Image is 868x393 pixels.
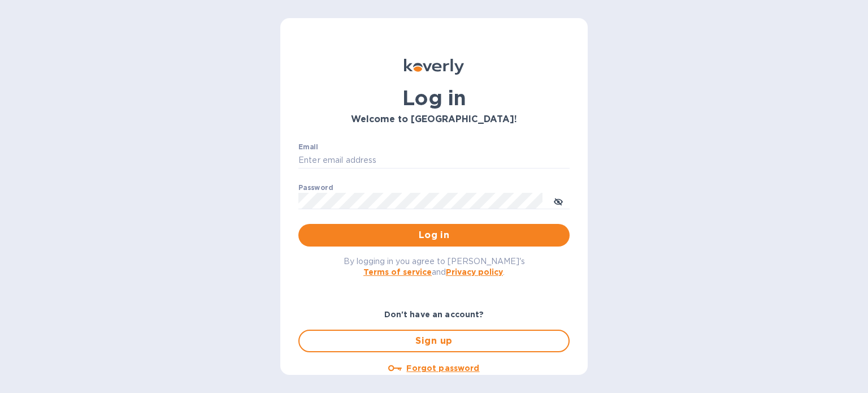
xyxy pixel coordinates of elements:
[298,114,570,125] h3: Welcome to [GEOGRAPHIC_DATA]!
[298,144,318,150] label: Email
[363,267,432,277] a: Terms of service
[384,310,484,319] b: Don't have an account?
[344,257,525,277] span: By logging in you agree to [PERSON_NAME]'s and .
[309,334,559,348] span: Sign up
[406,364,479,373] u: Forgot password
[298,330,570,352] button: Sign up
[298,152,570,169] input: Enter email address
[446,267,503,277] a: Privacy policy
[298,224,570,247] button: Log in
[298,86,570,110] h1: Log in
[307,228,561,242] span: Log in
[298,184,333,191] label: Password
[404,59,464,75] img: Koverly
[547,189,570,212] button: toggle password visibility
